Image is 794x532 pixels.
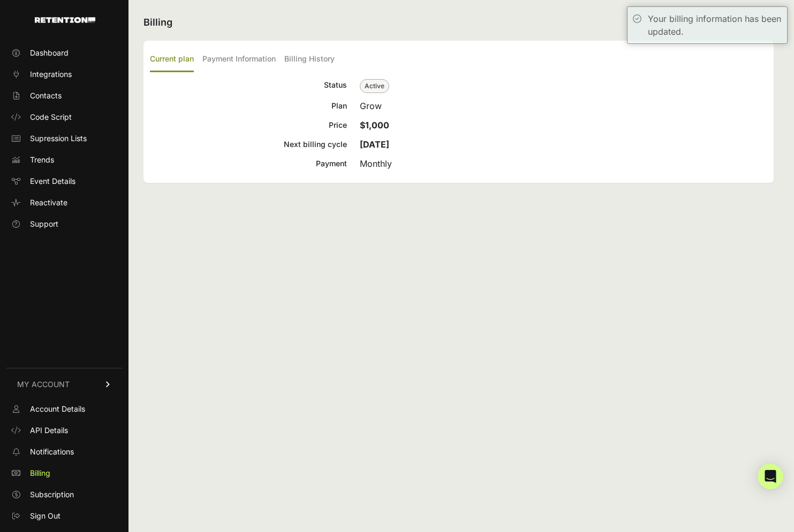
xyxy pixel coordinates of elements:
a: Contacts [6,87,122,104]
span: Dashboard [30,48,69,58]
span: Active [360,79,389,93]
div: Plan [150,99,347,112]
a: Reactivate [6,194,122,211]
a: Trends [6,151,122,168]
span: API Details [30,425,68,436]
span: Billing [30,468,50,479]
div: Next billing cycle [150,138,347,151]
strong: [DATE] [360,139,389,150]
a: Integrations [6,66,122,83]
a: Sign Out [6,507,122,525]
div: Payment [150,157,347,170]
span: Subscription [30,489,74,500]
a: Code Script [6,109,122,126]
div: Monthly [360,157,767,170]
a: Notifications [6,443,122,460]
span: Notifications [30,446,74,457]
strong: $1,000 [360,120,389,130]
span: Sign Out [30,511,61,521]
span: Integrations [30,69,72,80]
label: Payment Information [202,47,276,72]
a: MY ACCOUNT [6,368,122,400]
a: Dashboard [6,44,122,61]
a: Event Details [6,173,122,190]
span: Contacts [30,90,62,101]
div: Price [150,119,347,132]
a: Supression Lists [6,130,122,147]
span: Supression Lists [30,133,87,144]
a: Billing [6,465,122,482]
div: Open Intercom Messenger [758,464,783,489]
span: Trends [30,155,54,165]
span: MY ACCOUNT [17,379,70,390]
label: Current plan [150,47,194,72]
div: Your billing information has been updated. [648,12,782,38]
img: Retention.com [35,17,95,23]
span: Code Script [30,112,72,122]
span: Account Details [30,404,85,414]
a: API Details [6,422,122,439]
label: Billing History [284,47,335,72]
span: Support [30,219,58,229]
span: Event Details [30,176,75,187]
div: Grow [360,99,767,112]
a: Subscription [6,486,122,503]
div: Status [150,79,347,93]
span: Reactivate [30,197,67,208]
a: Account Details [6,400,122,418]
h2: Billing [143,15,774,30]
a: Support [6,215,122,233]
